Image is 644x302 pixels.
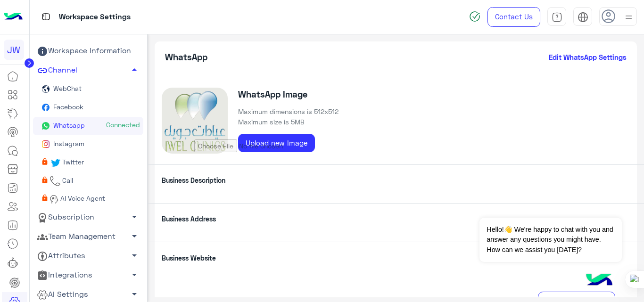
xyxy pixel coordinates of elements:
[33,190,143,208] a: AI Voice Agent
[479,218,621,262] span: Hello!👋 We're happy to chat with you and answer any questions you might have. How can we assist y...
[578,12,588,23] img: tab
[155,253,315,263] p: Business Website
[40,11,52,23] img: tab
[4,40,24,60] div: JW
[165,52,207,63] h5: WhatsApp
[51,103,83,111] span: Facebook
[129,288,140,300] span: arrow_drop_down
[4,7,23,27] img: Logo
[487,7,540,27] a: Contact Us
[33,135,143,154] a: Instagram
[51,121,85,129] span: Whatsapp
[51,139,84,147] span: Instagram
[623,11,635,23] img: profile
[129,250,140,261] span: arrow_drop_down
[547,7,566,27] a: tab
[552,12,562,23] img: tab
[33,266,143,285] a: Integrations
[129,64,140,75] span: arrow_drop_up
[129,211,140,222] span: arrow_drop_down
[155,175,315,185] p: Business Description
[155,214,315,224] p: Business Address
[61,158,84,166] span: Twitter
[583,264,616,297] img: hulul-logo.png
[33,207,143,227] a: Subscription
[33,98,143,117] a: Facebook
[33,227,143,246] a: Team Management
[129,269,140,280] span: arrow_drop_down
[59,194,106,202] span: AI Voice Agent
[51,84,82,92] span: WebChat
[33,117,143,135] a: WhatsappConnected
[61,176,74,184] span: Call
[106,120,140,130] span: Connected
[549,53,627,61] h6: Edit WhatsApp Settings
[238,89,339,100] h5: WhatsApp Image
[33,172,143,190] a: Call
[129,230,140,242] span: arrow_drop_down
[469,11,480,22] img: spinner
[238,117,339,127] p: Maximum size is 5MB
[33,246,143,265] a: Attributes
[33,41,143,61] a: Workspace Information
[33,80,143,98] a: WebChat
[238,106,339,116] span: Maximum dimensions is 512x512
[33,61,143,80] a: Channel
[59,11,131,24] p: Workspace Settings
[162,88,228,154] img: Profile picture
[33,154,143,172] a: Twitter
